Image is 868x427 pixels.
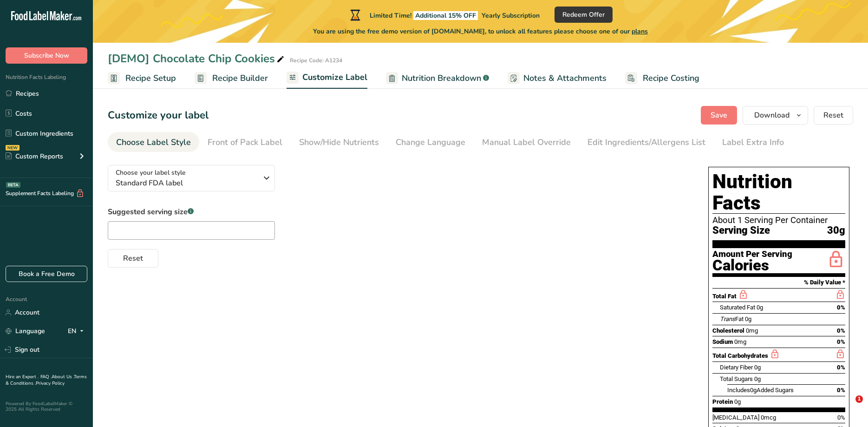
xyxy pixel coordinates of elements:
div: Powered By FoodLabelMaker © 2025 All Rights Reserved [6,401,87,412]
a: Recipe Costing [625,68,699,89]
span: 0% [837,304,845,311]
a: About Us . [52,374,74,380]
span: Total Carbohydrates [712,352,768,359]
span: Includes Added Sugars [727,387,794,394]
div: Amount Per Serving [712,250,792,259]
button: Choose your label style Standard FDA label [108,165,275,191]
a: Recipe Setup [108,68,176,89]
span: Download [754,110,790,121]
span: Subscribe Now [24,51,69,60]
div: Edit Ingredients/Allergens List [587,136,705,149]
span: 0mcg [761,414,776,421]
div: Recipe Code: A1234 [290,56,342,65]
button: Subscribe Now [6,47,87,64]
a: Recipe Builder [195,68,268,89]
div: About 1 Serving Per Container [712,216,845,225]
a: Language [6,323,45,339]
span: Choose your label style [116,168,186,177]
span: 0g [745,315,751,322]
a: Notes & Attachments [508,68,607,89]
span: 0g [734,398,741,405]
i: Trans [720,315,735,322]
div: Manual Label Override [482,136,571,149]
span: Protein [712,398,733,405]
div: Label Extra Info [722,136,784,149]
span: Serving Size [712,225,770,236]
span: [MEDICAL_DATA] [712,414,759,421]
h1: Customize your label [108,108,209,123]
span: Reset [823,110,843,121]
span: Recipe Builder [212,72,268,85]
div: EN [68,326,87,337]
span: Saturated Fat [720,304,755,311]
span: Dietary Fiber [720,364,753,371]
a: Hire an Expert . [6,374,39,380]
span: You are using the free demo version of [DOMAIN_NAME], to unlock all features please choose one of... [313,26,648,36]
span: Customize Label [302,71,367,84]
span: 0% [837,414,845,421]
div: Front of Pack Label [208,136,282,149]
label: Suggested serving size [108,206,275,217]
span: Standard FDA label [116,177,257,189]
div: Calories [712,259,792,272]
span: Cholesterol [712,327,744,334]
span: Additional 15% OFF [413,11,478,20]
span: Reset [123,253,143,264]
button: Save [701,106,737,125]
div: Limited Time! [348,9,540,20]
div: Show/Hide Nutrients [299,136,379,149]
span: 0% [837,327,845,334]
button: Reset [108,249,158,268]
div: NEW [6,145,20,151]
span: 0g [754,375,761,382]
a: FAQ . [40,374,52,380]
div: Change Language [396,136,465,149]
span: 0mg [746,327,758,334]
span: Save [711,110,727,121]
span: Total Fat [712,293,737,300]
span: 0% [837,364,845,371]
a: Terms & Conditions . [6,374,87,387]
span: Total Sugars [720,375,753,382]
a: Customize Label [287,67,367,89]
span: 30g [827,225,845,236]
span: Recipe Setup [125,72,176,85]
h1: Nutrition Facts [712,171,845,214]
a: Nutrition Breakdown [386,68,489,89]
button: Reset [814,106,853,125]
div: [DEMO] Chocolate Chip Cookies [108,50,286,67]
div: Choose Label Style [116,136,191,149]
div: Custom Reports [6,151,63,161]
span: Redeem Offer [562,10,605,20]
a: Book a Free Demo [6,266,87,282]
span: Yearly Subscription [482,11,540,20]
span: 0% [837,338,845,345]
span: Notes & Attachments [523,72,607,85]
span: 0% [837,387,845,394]
button: Download [743,106,808,125]
section: % Daily Value * [712,277,845,288]
a: Privacy Policy [36,380,65,387]
span: Recipe Costing [643,72,699,85]
span: 1 [855,395,863,403]
div: BETA [6,182,20,188]
span: 0g [754,364,761,371]
span: Nutrition Breakdown [402,72,481,85]
button: Redeem Offer [555,7,613,23]
iframe: Intercom live chat [836,395,859,418]
span: 0mg [734,338,746,345]
span: 0g [750,387,757,394]
span: 0g [757,304,763,311]
span: plans [632,27,648,36]
span: Fat [720,315,744,322]
span: Sodium [712,338,733,345]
